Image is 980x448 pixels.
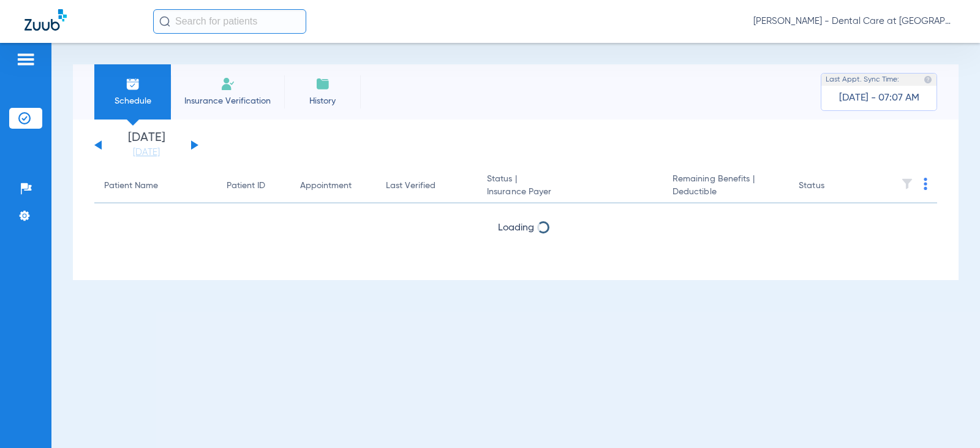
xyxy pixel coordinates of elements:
img: History [315,77,330,91]
img: Schedule [126,77,140,91]
img: last sync help info [924,75,932,84]
img: group-dot-blue.svg [924,178,927,190]
span: Insurance Payer [487,186,653,199]
div: Appointment [300,180,366,192]
div: Patient Name [104,180,158,192]
span: Loading [498,223,534,233]
span: Last Appt. Sync Time: [826,74,899,86]
a: [DATE] [110,146,183,159]
img: hamburger-icon [16,52,36,67]
img: filter.svg [901,178,913,190]
span: Deductible [673,186,779,199]
div: Last Verified [386,180,467,192]
img: Manual Insurance Verification [221,77,235,91]
th: Status | [477,169,663,203]
span: [DATE] - 07:07 AM [839,92,919,104]
span: [PERSON_NAME] - Dental Care at [GEOGRAPHIC_DATA] [753,15,956,28]
div: Appointment [300,180,352,192]
img: Zuub Logo [24,9,67,31]
span: Schedule [104,95,162,107]
img: Search Icon [159,16,170,27]
th: Remaining Benefits | [663,169,789,203]
div: Patient ID [227,180,265,192]
input: Search for patients [153,9,306,34]
div: Patient ID [227,180,281,192]
span: History [293,95,352,107]
th: Status [789,169,872,203]
div: Last Verified [386,180,435,192]
div: Patient Name [104,180,207,192]
span: Insurance Verification [180,95,275,107]
li: [DATE] [110,132,183,159]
